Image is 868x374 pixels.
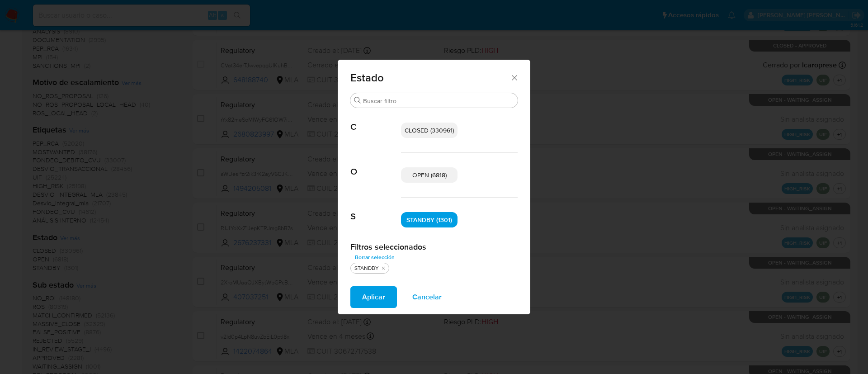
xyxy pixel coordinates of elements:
div: OPEN (6818) [401,167,458,183]
button: Buscar [354,97,361,104]
span: C [350,108,401,133]
span: Borrar selección [355,253,395,262]
span: Cancelar [412,287,442,307]
span: Aplicar [362,287,385,307]
button: Cerrar [510,73,518,81]
button: Cancelar [401,286,453,308]
button: Borrar selección [350,252,399,263]
span: Estado [350,72,510,83]
input: Buscar filtro [363,97,514,105]
div: STANDBY (1301) [401,212,458,227]
span: OPEN (6818) [412,170,447,180]
button: Aplicar [350,286,397,308]
span: S [350,198,401,222]
h2: Filtros seleccionados [350,242,518,252]
span: STANDBY (1301) [406,215,452,224]
div: STANDBY [353,265,381,272]
span: O [350,153,401,177]
span: CLOSED (330961) [405,126,454,135]
div: CLOSED (330961) [401,123,458,138]
button: quitar STANDBY [380,265,387,272]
